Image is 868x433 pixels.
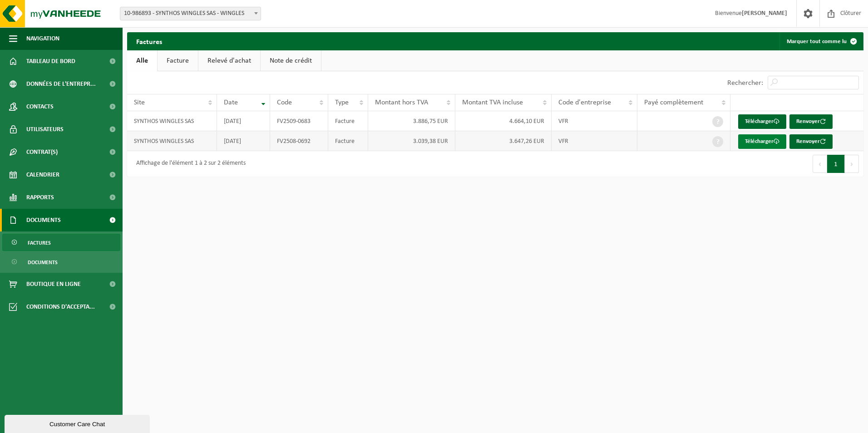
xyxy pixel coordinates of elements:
[28,234,51,251] span: Factures
[368,131,455,151] td: 3.039,38 EUR
[198,50,260,71] a: Relevé d'achat
[127,131,217,151] td: SYNTHOS WINGLES SAS
[224,99,238,106] span: Date
[462,99,523,106] span: Montant TVA incluse
[120,7,261,20] span: 10-986893 - SYNTHOS WINGLES SAS - WINGLES
[845,155,859,173] button: Next
[127,111,217,131] td: SYNTHOS WINGLES SAS
[738,134,786,149] a: Télécharger
[742,10,787,17] strong: [PERSON_NAME]
[779,32,863,50] button: Marquer tout comme lu
[455,131,552,151] td: 3.647,26 EUR
[127,50,157,71] a: Alle
[2,234,120,251] a: Factures
[270,111,328,131] td: FV2509-0683
[28,254,58,271] span: Documents
[26,27,59,50] span: Navigation
[727,79,763,87] label: Rechercher:
[217,111,270,131] td: [DATE]
[26,118,64,141] span: Utilisateurs
[277,99,292,106] span: Code
[328,111,369,131] td: Facture
[132,156,246,172] div: Affichage de l'élément 1 à 2 sur 2 éléments
[26,209,61,231] span: Documents
[134,99,145,106] span: Site
[368,111,455,131] td: 3.886,75 EUR
[328,131,369,151] td: Facture
[127,32,171,50] h2: Factures
[270,131,328,151] td: FV2508-0692
[552,111,637,131] td: VFR
[738,114,786,129] a: Télécharger
[26,141,58,163] span: Contrat(s)
[827,155,845,173] button: 1
[552,131,637,151] td: VFR
[789,134,833,149] button: Renvoyer
[26,273,81,295] span: Boutique en ligne
[26,186,54,209] span: Rapports
[375,99,428,106] span: Montant hors TVA
[26,95,54,118] span: Contacts
[261,50,321,71] a: Note de crédit
[26,73,96,95] span: Données de l'entrepr...
[789,114,833,129] button: Renvoyer
[335,99,349,106] span: Type
[26,50,75,73] span: Tableau de bord
[26,295,95,318] span: Conditions d'accepta...
[558,99,611,106] span: Code d'entreprise
[26,163,59,186] span: Calendrier
[813,155,827,173] button: Previous
[2,253,120,271] a: Documents
[5,413,152,433] iframe: chat widget
[644,99,703,106] span: Payé complètement
[158,50,198,71] a: Facture
[217,131,270,151] td: [DATE]
[120,7,261,20] span: 10-986893 - SYNTHOS WINGLES SAS - WINGLES
[455,111,552,131] td: 4.664,10 EUR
